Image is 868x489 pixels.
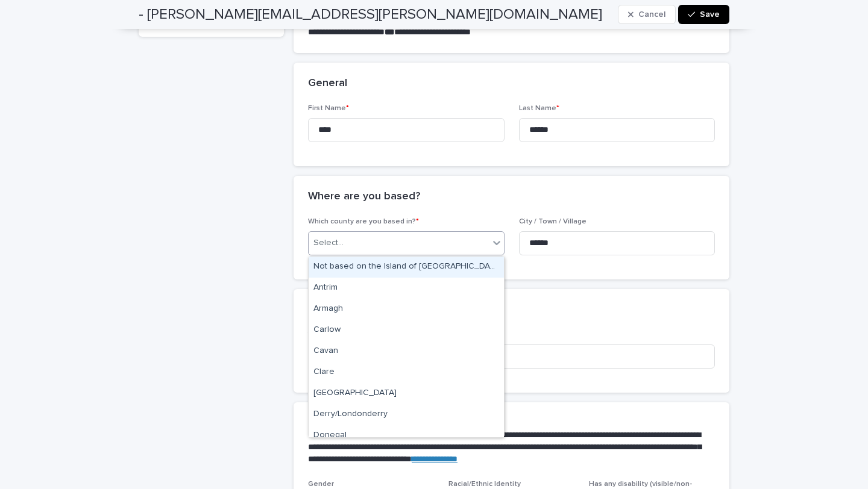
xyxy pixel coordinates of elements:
h2: General [308,77,347,90]
div: Cork [309,383,504,404]
button: Save [678,5,729,24]
span: Cancel [638,10,665,19]
div: Derry/Londonderry [309,404,504,425]
div: Select... [313,237,344,249]
span: Which county are you based in? [308,218,419,225]
div: Antrim [309,278,504,299]
div: Cavan [309,341,504,362]
span: Racial/Ethnic Identity [448,481,521,488]
span: City / Town / Village [519,218,587,225]
span: Save [700,10,720,19]
h2: Where are you based? [308,190,420,204]
div: Armagh [309,299,504,320]
button: Cancel [618,5,676,24]
h2: - [PERSON_NAME][EMAIL_ADDRESS][PERSON_NAME][DOMAIN_NAME] [139,6,602,23]
div: Carlow [309,320,504,341]
div: Not based on the Island of Ireland [309,257,504,278]
div: Donegal [309,425,504,446]
span: First Name [308,105,349,112]
div: Clare [309,362,504,383]
span: Gender [308,481,334,488]
span: Last Name [519,105,559,112]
